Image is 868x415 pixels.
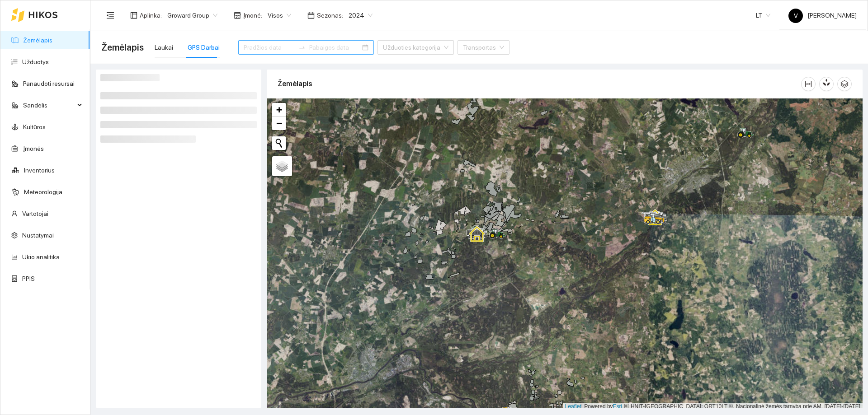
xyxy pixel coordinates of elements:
a: Žemėlapis [23,37,52,44]
span: shop [234,12,241,19]
a: PPIS [22,275,35,282]
span: − [276,117,282,129]
a: Meteorologija [24,188,62,196]
span: LT [756,9,770,22]
button: Initiate a new search [272,136,286,150]
span: Žemėlapis [101,40,144,55]
span: Visos [268,9,291,22]
a: Užduotys [22,58,49,65]
div: | Powered by © HNIT-[GEOGRAPHIC_DATA]; ORT10LT ©, Nacionalinė žemės tarnyba prie AM, [DATE]-[DATE] [563,403,863,410]
span: calendar [307,12,315,19]
div: Laukai [155,42,173,52]
a: Esri [613,403,623,410]
a: Įmonės [23,145,44,152]
span: 2024 [349,9,373,22]
span: Sezonas : [317,10,343,20]
a: Nustatymai [22,232,54,239]
button: menu-fold [101,6,119,24]
span: swap-right [298,44,306,51]
span: Aplinka : [140,10,162,20]
span: layout [130,12,137,19]
span: column-width [802,80,815,88]
a: Zoom out [272,117,286,130]
div: GPS Darbai [188,42,220,52]
span: [PERSON_NAME] [788,12,857,19]
a: Vartotojai [22,210,48,217]
input: Pabaigos data [309,42,360,52]
span: | [624,403,625,410]
span: Groward Group [167,9,217,22]
button: column-width [801,77,816,91]
a: Inventorius [24,167,55,174]
a: Layers [272,156,292,176]
span: + [276,104,282,115]
a: Ūkio analitika [22,253,60,261]
input: Pradžios data [244,42,295,52]
a: Leaflet [565,403,581,410]
span: menu-fold [106,11,114,19]
span: to [298,44,306,51]
a: Panaudoti resursai [23,80,75,87]
a: Kultūros [23,123,46,131]
span: V [794,9,798,23]
a: Zoom in [272,103,286,117]
span: Įmonė : [243,10,262,20]
div: Žemėlapis [278,71,801,97]
span: Sandėlis [23,96,75,114]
